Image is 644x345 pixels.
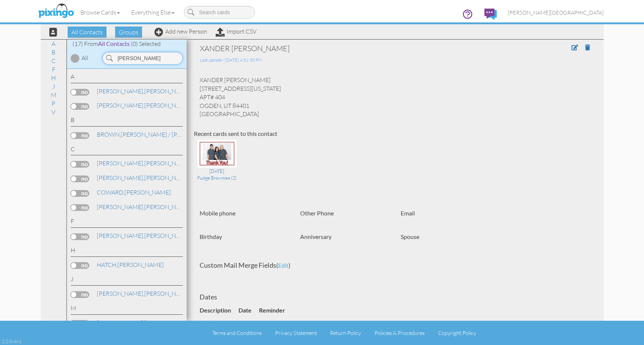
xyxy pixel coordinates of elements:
a: Import CSV [216,28,256,35]
span: HATCH, [97,261,117,268]
th: Description [200,304,238,317]
a: Policies & Procedures [375,330,425,336]
th: Date [238,304,259,317]
input: Search cards [184,6,255,19]
a: M [47,90,60,99]
div: M [71,304,183,315]
div: A [71,72,183,83]
a: C [48,56,59,65]
span: [PERSON_NAME], [97,102,144,109]
h4: Custom Mail Merge Fields [200,262,591,269]
span: All Contacts [68,27,107,38]
strong: Anniversary [300,233,332,240]
a: V [48,108,59,116]
span: [PERSON_NAME][GEOGRAPHIC_DATA] [508,9,604,16]
a: [PERSON_NAME] [96,231,191,240]
img: 134773-1-1755331229163-64477ec609d26667-qa.jpg [197,140,237,168]
div: J [71,275,183,286]
strong: Other Phone [300,209,334,217]
div: [DATE] [197,168,237,174]
span: COWARD, [97,189,124,196]
td: no [259,317,293,329]
a: [PERSON_NAME] [96,101,191,110]
strong: Birthday [200,233,222,240]
div: Fudge Brownies (2) [197,174,237,181]
div: H [71,246,183,257]
strong: Mobile phone [200,209,235,217]
a: A [48,39,59,48]
span: Last update - [DATE] 4:51:50 PM [200,57,262,63]
a: [PERSON_NAME] [96,87,191,96]
a: [PERSON_NAME] [96,289,191,298]
span: BROWN, [97,131,121,138]
strong: Email [401,209,415,217]
a: [PERSON_NAME][GEOGRAPHIC_DATA] [502,3,609,22]
div: All [81,54,88,62]
div: F [71,217,183,228]
a: Return Policy [330,330,361,336]
strong: Spouse [401,233,419,240]
h4: Dates [200,293,591,301]
span: [PERSON_NAME], [97,232,144,239]
span: [PERSON_NAME], [97,203,144,211]
img: comments.svg [484,9,497,20]
span: [PERSON_NAME], [97,159,144,167]
a: Add new Person [154,28,207,35]
strong: Recent cards sent to this contact [194,130,277,137]
span: (0) Selected [131,40,161,47]
span: edit [278,262,289,269]
a: [DATE] Fudge Brownies (2) [197,149,237,181]
a: [PERSON_NAME] [96,202,191,211]
img: pixingo logo [36,2,76,21]
span: [PERSON_NAME], [97,174,144,181]
a: Privacy Statement [275,330,317,336]
a: Copyright Policy [438,330,476,336]
div: XANDER [PERSON_NAME] [STREET_ADDRESS][US_STATE] APT# 404 OGDEN, UT 84401 [GEOGRAPHIC_DATA] [194,76,596,118]
th: Reminder [259,304,293,317]
div: XANDER [PERSON_NAME] [200,43,510,54]
a: [PERSON_NAME] / [PERSON_NAME] [96,130,219,139]
span: Groups [115,27,142,38]
div: 2.2.0-461 [2,338,21,345]
div: (17) From [67,40,187,48]
span: [PERSON_NAME], [97,319,144,326]
span: [PERSON_NAME], [97,290,144,297]
span: ( ) [276,262,290,269]
a: F [48,65,59,74]
a: H [47,73,59,82]
span: All Contacts [98,40,130,47]
a: B [48,48,59,57]
a: Everything Else [126,3,180,22]
a: Terms and Conditions [212,330,262,336]
a: [PERSON_NAME] [96,159,191,168]
td: birthday [200,317,238,329]
div: C [71,145,183,156]
div: B [71,116,183,127]
a: P [48,99,59,108]
span: [PERSON_NAME], [97,87,144,95]
a: [PERSON_NAME] [96,188,172,197]
a: Browse Cards [75,3,126,22]
a: J [49,82,59,91]
a: [PERSON_NAME] [96,173,191,182]
a: [PERSON_NAME] [96,260,164,269]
